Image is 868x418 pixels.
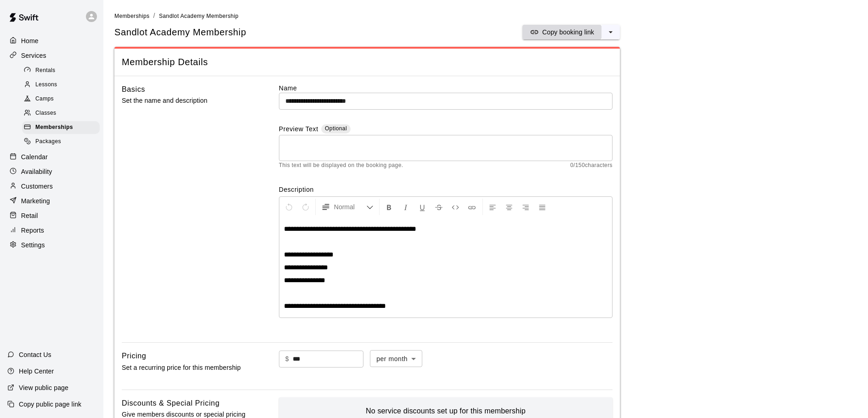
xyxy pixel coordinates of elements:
[7,165,96,178] a: Availability
[501,199,517,215] button: Center Align
[19,367,54,376] p: Help Center
[298,199,313,215] button: Redo
[7,238,96,252] a: Settings
[114,26,246,39] span: Sandlot Academy Membership
[122,84,145,95] h6: Basics
[464,199,480,215] button: Insert Link
[22,78,100,91] div: Lessons
[22,106,103,121] a: Classes
[122,350,146,362] h6: Pricing
[570,161,613,170] span: 0 / 150 characters
[279,124,318,135] label: Preview Text
[22,63,103,78] a: Rentals
[21,240,45,250] p: Settings
[542,28,594,37] p: Copy booking link
[21,167,52,176] p: Availability
[122,95,250,106] p: Set the name and description
[381,199,397,215] button: Format Bold
[22,135,103,149] a: Packages
[19,400,81,409] p: Copy public page link
[21,226,44,235] p: Reports
[7,150,96,164] a: Calendar
[7,209,96,223] a: Retail
[398,199,414,215] button: Format Italics
[318,199,377,215] button: Formatting Options
[518,199,533,215] button: Right Align
[279,185,613,194] label: Description
[21,152,48,162] p: Calendar
[279,161,403,170] span: This text will be displayed on the booking page.
[22,78,103,92] a: Lessons
[35,80,57,89] span: Lessons
[7,34,96,48] a: Home
[534,199,550,215] button: Justify Align
[285,354,289,364] p: $
[114,12,149,19] a: Memberships
[7,223,96,237] a: Reports
[21,36,39,45] p: Home
[334,202,366,212] span: Normal
[35,123,73,132] span: Memberships
[279,84,613,93] label: Name
[331,405,561,418] h6: No service discounts set up for this membership
[414,199,430,215] button: Format Underline
[7,194,96,208] a: Marketing
[22,64,100,77] div: Rentals
[7,49,96,62] a: Services
[114,11,857,21] nav: breadcrumb
[35,66,56,75] span: Rentals
[21,211,38,220] p: Retail
[114,13,149,19] span: Memberships
[22,121,100,134] div: Memberships
[485,199,500,215] button: Left Align
[325,125,347,132] span: Optional
[19,350,51,359] p: Contact Us
[601,25,620,39] button: select merge strategy
[522,25,620,39] div: split button
[122,56,613,68] span: Membership Details
[22,121,103,135] a: Memberships
[21,182,53,191] p: Customers
[35,109,56,118] span: Classes
[122,397,220,409] h6: Discounts & Special Pricing
[122,362,250,373] p: Set a recurring price for this membership
[22,107,100,120] div: Classes
[22,135,100,148] div: Packages
[19,383,68,392] p: View public page
[22,93,100,106] div: Camps
[35,95,54,104] span: Camps
[35,137,61,146] span: Packages
[22,92,103,106] a: Camps
[448,199,463,215] button: Insert Code
[153,11,155,21] li: /
[522,25,601,39] button: Copy booking link
[21,51,46,60] p: Services
[281,199,297,215] button: Undo
[7,179,96,193] a: Customers
[431,199,447,215] button: Format Strikethrough
[370,350,422,367] div: per month
[21,196,50,206] p: Marketing
[159,13,238,19] span: Sandlot Academy Membership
